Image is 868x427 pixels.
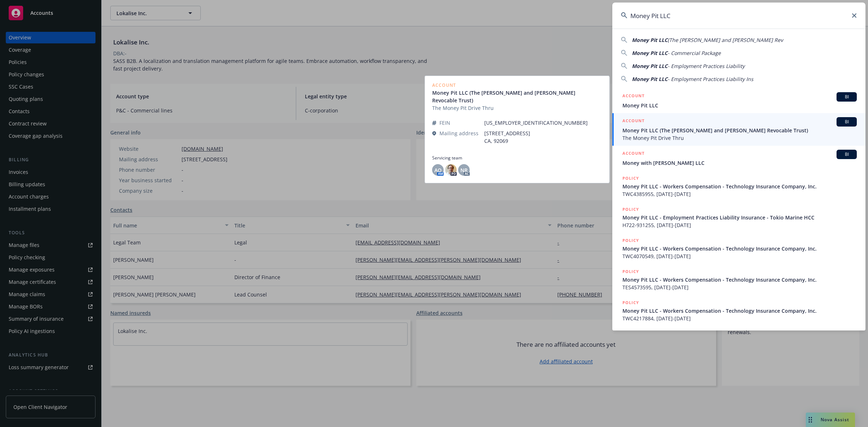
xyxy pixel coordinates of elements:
[612,113,865,146] a: ACCOUNTBIMoney Pit LLC (The [PERSON_NAME] and [PERSON_NAME] Revocable Trust)The Money Pit Drive Thru
[622,127,857,134] span: Money Pit LLC (The [PERSON_NAME] and [PERSON_NAME] Revocable Trust)
[668,76,753,82] span: - Employment Practices Liability Ins
[612,233,865,264] a: POLICYMoney Pit LLC - Workers Compensation - Technology Insurance Company, Inc.TWC4070549, [DATE]...
[622,134,857,142] span: The Money Pit Drive Thru
[632,76,668,82] span: Money Pit LLC
[632,63,668,69] span: Money Pit LLC
[839,94,854,100] span: BI
[612,202,865,233] a: POLICYMoney Pit LLC - Employment Practices Liability Insurance - Tokio Marine HCCH722-931255, [DA...
[622,307,857,315] span: Money Pit LLC - Workers Compensation - Technology Insurance Company, Inc.
[622,245,857,252] span: Money Pit LLC - Workers Compensation - Technology Insurance Company, Inc.
[612,264,865,295] a: POLICYMoney Pit LLC - Workers Compensation - Technology Insurance Company, Inc.TES4573595, [DATE]...
[612,3,865,29] input: Search...
[839,119,854,125] span: BI
[622,214,857,221] span: Money Pit LLC - Employment Practices Liability Insurance - Tokio Marine HCC
[668,50,721,56] span: - Commercial Package
[839,151,854,158] span: BI
[622,190,857,198] span: TWC4385955, [DATE]-[DATE]
[622,159,857,167] span: Money with [PERSON_NAME] LLC
[622,299,639,306] h5: POLICY
[622,150,644,158] h5: ACCOUNT
[668,37,783,43] span: (The [PERSON_NAME] and [PERSON_NAME] Rev
[632,50,668,56] span: Money Pit LLC
[612,88,865,113] a: ACCOUNTBIMoney Pit LLC
[632,37,668,43] span: Money Pit LLC
[622,315,857,322] span: TWC4217884, [DATE]-[DATE]
[622,175,639,182] h5: POLICY
[622,92,644,101] h5: ACCOUNT
[622,221,857,229] span: H722-931255, [DATE]-[DATE]
[668,63,745,69] span: - Employment Practices Liability
[622,268,639,275] h5: POLICY
[622,183,857,190] span: Money Pit LLC - Workers Compensation - Technology Insurance Company, Inc.
[622,117,644,126] h5: ACCOUNT
[612,295,865,326] a: POLICYMoney Pit LLC - Workers Compensation - Technology Insurance Company, Inc.TWC4217884, [DATE]...
[612,171,865,202] a: POLICYMoney Pit LLC - Workers Compensation - Technology Insurance Company, Inc.TWC4385955, [DATE]...
[622,237,639,244] h5: POLICY
[622,102,857,109] span: Money Pit LLC
[612,146,865,171] a: ACCOUNTBIMoney with [PERSON_NAME] LLC
[622,283,857,291] span: TES4573595, [DATE]-[DATE]
[622,276,857,283] span: Money Pit LLC - Workers Compensation - Technology Insurance Company, Inc.
[622,206,639,213] h5: POLICY
[622,252,857,260] span: TWC4070549, [DATE]-[DATE]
